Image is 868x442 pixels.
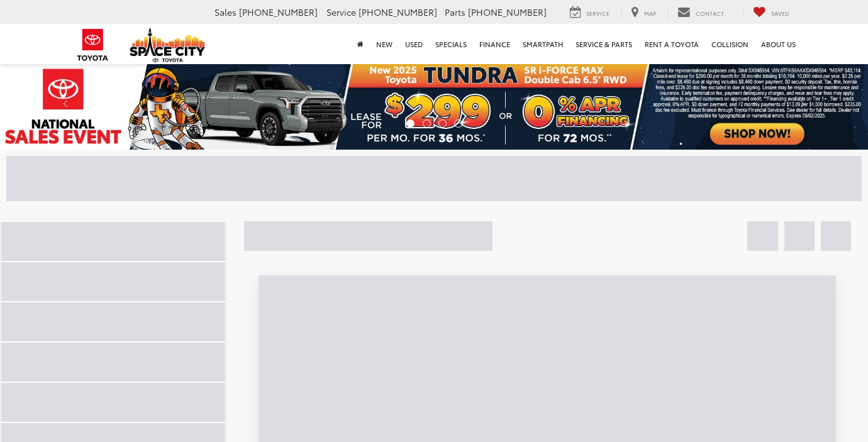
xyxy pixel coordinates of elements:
[569,24,638,64] a: Service & Parts
[399,24,429,64] a: Used
[696,9,724,17] span: Contact
[743,6,799,19] a: My Saved Vehicles
[239,6,318,18] span: [PHONE_NUMBER]
[644,9,656,17] span: Map
[69,25,116,65] img: Toyota
[130,28,205,62] img: Space City Toyota
[359,6,437,18] span: [PHONE_NUMBER]
[586,9,609,17] span: Service
[468,6,547,18] span: [PHONE_NUMBER]
[516,24,569,64] a: SmartPath
[560,6,619,19] a: Service
[473,24,516,64] a: Finance
[755,24,802,64] a: About Us
[370,24,399,64] a: New
[445,6,465,18] span: Parts
[621,6,665,19] a: Map
[668,6,733,19] a: Contact
[705,24,755,64] a: Collision
[326,6,356,18] span: Service
[351,24,370,64] a: Home
[429,24,473,64] a: Specials
[638,24,705,64] a: Rent a Toyota
[771,9,789,17] span: Saved
[214,6,236,18] span: Sales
